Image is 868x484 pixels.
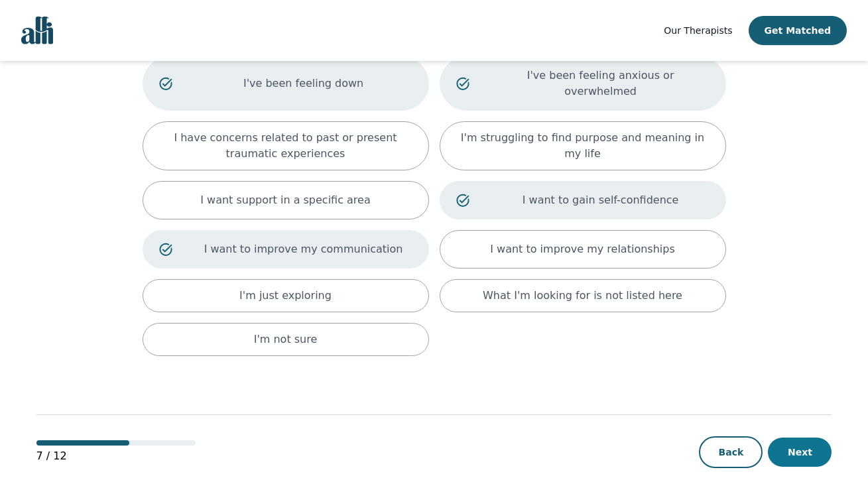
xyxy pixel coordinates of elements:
img: alli logo [21,17,53,44]
button: Next [768,438,832,467]
p: I'm just exploring [239,288,332,304]
p: I have concerns related to past or present traumatic experiences [159,130,412,162]
button: Get Matched [749,16,847,45]
p: I want support in a specific area [200,192,371,208]
p: I've been feeling anxious or overwhelmed [492,68,710,99]
p: What I'm looking for is not listed here [483,288,682,304]
p: I'm struggling to find purpose and meaning in my life [456,130,710,162]
a: Our Therapists [664,23,732,38]
p: I've been feeling down [195,76,412,91]
p: I want to improve my communication [195,241,412,257]
span: Our Therapists [664,25,732,36]
p: I'm not sure [254,332,318,347]
button: Back [699,436,763,468]
p: I want to gain self-confidence [492,192,710,208]
p: 7 / 12 [36,448,196,464]
p: I want to improve my relationships [490,241,674,257]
